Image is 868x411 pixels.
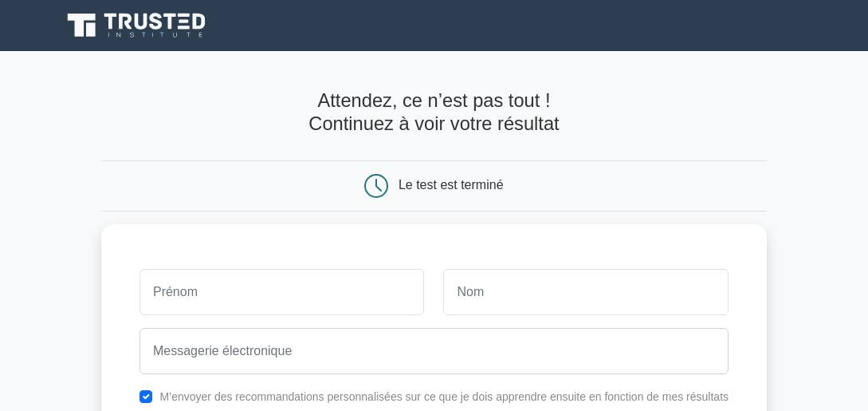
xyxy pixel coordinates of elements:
[139,269,425,315] input: Prénom
[139,328,729,374] input: Messagerie électronique
[443,269,729,315] input: Nom
[159,390,729,403] label: M’envoyer des recommandations personnalisées sur ce que je dois apprendre ensuite en fonction de ...
[101,89,767,135] h4: Attendez, ce n’est pas tout ! Continuez à voir votre résultat
[399,179,504,192] div: Le test est terminé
